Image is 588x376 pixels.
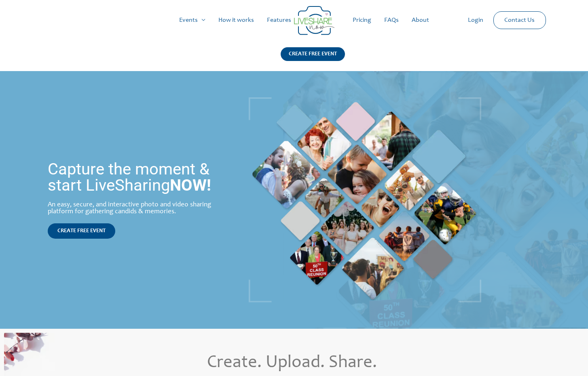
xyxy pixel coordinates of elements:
div: CREATE FREE EVENT [281,47,345,61]
a: CREATE FREE EVENT [281,47,345,71]
a: CREATE FREE EVENT [48,223,115,239]
nav: Site Navigation [14,7,574,33]
span: CREATE FREE EVENT [57,228,106,234]
a: About [405,7,436,33]
a: Features [260,7,298,33]
a: Events [173,7,212,33]
h1: Capture the moment & start LiveSharing [48,161,233,193]
a: Pricing [346,7,378,33]
span: Create. Upload. Share. [207,354,377,372]
img: Group 14 | Live Photo Slideshow for Events | Create Free Events Album for Any Occasion [294,6,334,35]
img: home_banner_pic | Live Photo Slideshow for Events | Create Free Events Album for Any Occasion [249,97,482,302]
a: How it works [212,7,260,33]
a: FAQs [378,7,405,33]
strong: NOW! [170,176,211,195]
div: An easy, secure, and interactive photo and video sharing platform for gathering candids & memories. [48,202,233,215]
a: Login [461,7,490,33]
a: Contact Us [498,12,541,29]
